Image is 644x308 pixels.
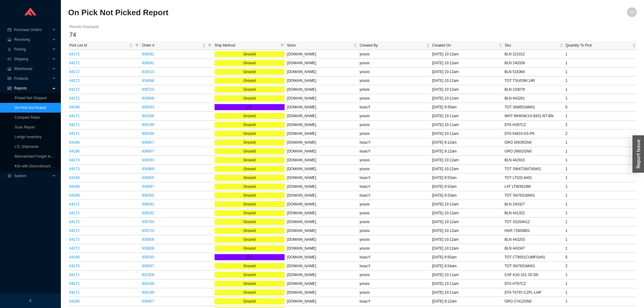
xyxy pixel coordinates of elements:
td: 1 [564,209,637,218]
div: Results Displayed [69,24,635,30]
a: 64172 [69,61,79,65]
a: 800199 [142,123,154,127]
td: [DOMAIN_NAME] [286,94,358,103]
td: TOT SN7631M#01 [503,262,564,271]
td: 1 [564,68,637,76]
td: [DOMAIN_NAME] [286,129,358,138]
a: 64172 [69,202,79,206]
span: YS [629,7,634,17]
a: 935724 [142,229,154,233]
a: Kits with Discontinued Parts [15,164,60,168]
a: 936897 [142,184,154,189]
a: 935724 [142,87,154,92]
h2: On Pick Not Picked Report [68,7,495,18]
td: BLN 441322 [503,209,564,218]
td: 1 [564,182,637,191]
td: [DATE] 9:12am [431,297,503,306]
td: GRO 26602GN0 [503,147,564,156]
div: Ground [215,210,285,216]
td: [DATE] 10:11am [431,279,503,288]
a: 64172 [69,229,79,233]
td: [DATE] 10:12am [431,68,503,76]
td: [DOMAIN_NAME] [286,68,358,76]
td: [DOMAIN_NAME] [286,218,358,226]
div: Ground [215,281,285,287]
a: 935794 [142,220,154,224]
span: Sku [505,42,558,48]
td: [DOMAIN_NAME] [286,85,358,94]
td: HGR 72800801 [503,226,564,235]
td: 2 [564,121,637,129]
th: Created On sortable [431,41,503,50]
div: Ground [215,263,285,269]
th: Pick List Id sortable [68,41,141,50]
span: Created By [359,42,425,48]
td: [DOMAIN_NAME] [286,147,358,156]
td: [DOMAIN_NAME] [286,271,358,279]
td: [DATE] 10:12am [431,200,503,209]
td: 2 [564,262,637,271]
div: Ground [215,86,285,93]
td: BLN 233078 [503,85,564,94]
a: 64170 [69,264,79,268]
td: [DATE] 9:50am [431,253,503,262]
td: [DOMAIN_NAME] [286,59,358,68]
td: yossis [358,165,431,173]
td: [DOMAIN_NAME] [286,253,358,262]
td: 1 [564,59,637,68]
td: 1 [564,244,637,253]
td: 1 [564,191,637,200]
span: Shipping [14,54,51,64]
td: [DOMAIN_NAME] [286,76,358,85]
div: Ground [215,245,285,251]
td: [DOMAIN_NAME] [286,235,358,244]
td: yossis [358,112,431,121]
td: IssacY [358,191,431,200]
a: 64168 [69,105,79,109]
a: 64171 [69,131,79,136]
a: 64172 [69,246,79,250]
div: Ground [215,122,285,128]
span: setting [7,174,12,178]
a: 936957 [142,140,154,145]
td: [DATE] 9:53am [431,173,503,182]
td: 1 [564,271,637,279]
td: [DOMAIN_NAME] [286,244,358,253]
td: [DATE] 10:12am [431,165,503,173]
th: Created By sortable [358,41,431,50]
a: 800199 [142,290,154,295]
td: yossis [358,200,431,209]
td: 1 [564,85,637,94]
td: [DATE] 10:12am [431,226,503,235]
td: 1 [564,147,637,156]
td: [DATE] 10:12am [431,94,503,103]
td: DTA T4797-CZFL-LHP [503,288,564,297]
span: filter [280,44,284,47]
a: 64166 [69,140,79,145]
td: GRO 27412GN0 [503,297,564,306]
td: TOT TSU03W.14R [503,76,564,85]
a: Picked Not Shipped [15,96,47,100]
td: TOT LT532.8#01 [503,173,564,182]
div: Ground [215,139,285,145]
td: [DOMAIN_NAME] [286,279,358,288]
div: Ground [215,289,285,296]
td: [DATE] 9:12am [431,138,503,147]
td: [DATE] 10:12am [431,85,503,94]
a: 936969 [142,167,154,171]
span: fund [7,86,12,90]
span: Quantity To Pick [565,42,631,48]
div: Ground [215,166,285,172]
a: 64172 [69,211,79,215]
span: Purchase Orders [14,25,51,35]
a: 936405 [142,176,154,180]
a: 64172 [69,52,79,56]
td: TOT CT8551CUMFG#01 [503,253,564,262]
a: 64173 [69,158,79,162]
td: [DATE] 10:12am [431,235,503,244]
a: 935808 [142,237,154,242]
a: 64166 [69,149,79,153]
td: [DOMAIN_NAME] [286,156,358,165]
td: [DATE] 10:12am [431,244,503,253]
span: left [29,299,32,303]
